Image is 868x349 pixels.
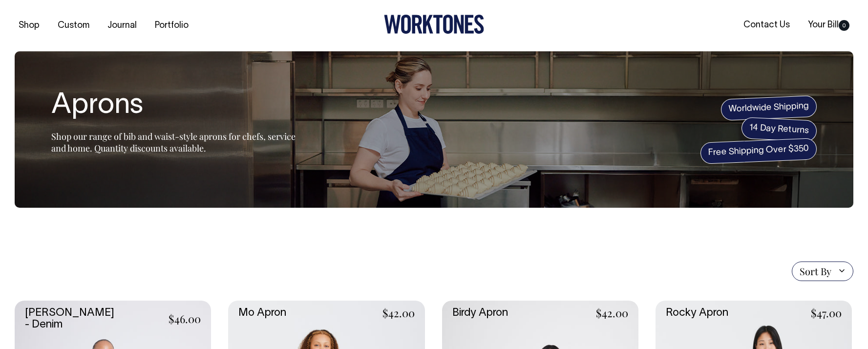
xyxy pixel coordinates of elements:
span: Free Shipping Over $350 [700,138,817,164]
a: Contact Us [740,17,794,33]
span: Sort By [800,265,831,277]
a: Custom [54,18,93,34]
a: Your Bill0 [804,17,853,33]
a: Shop [15,18,43,34]
a: Portfolio [151,18,192,34]
span: Shop our range of bib and waist-style aprons for chefs, service and home. Quantity discounts avai... [51,131,296,154]
a: Journal [104,18,141,34]
span: Worldwide Shipping [720,95,817,121]
span: 14 Day Returns [741,117,817,142]
h1: Aprons [51,90,296,122]
span: 0 [839,20,849,31]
